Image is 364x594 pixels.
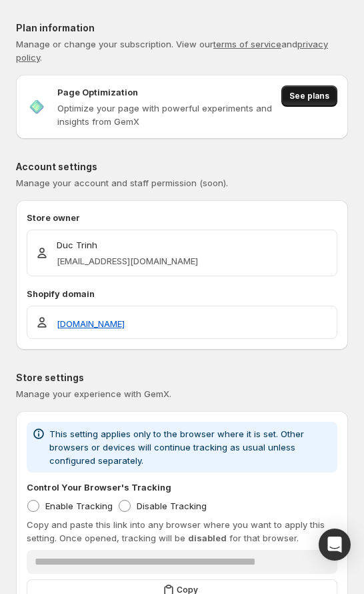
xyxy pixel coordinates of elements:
span: Manage or change your subscription. View our and . [16,39,328,63]
a: [DOMAIN_NAME] [57,317,125,330]
div: Open Intercom Messenger [319,529,351,561]
span: See plans [289,91,329,101]
p: Optimize your page with powerful experiments and insights from GemX [57,101,276,128]
button: See plans [281,85,337,107]
span: Manage your account and staff permission (soon). [16,178,228,188]
span: Manage your experience with GemX. [16,388,171,399]
p: Copy and paste this link into any browser where you want to apply this setting. Once opened, trac... [27,518,337,545]
p: Plan information [16,21,348,35]
p: [EMAIL_ADDRESS][DOMAIN_NAME] [57,254,198,268]
img: Page Optimization [27,97,47,117]
span: Disable Tracking [137,501,207,511]
span: Enable Tracking [45,501,113,511]
p: Page Optimization [57,85,138,99]
p: Control Your Browser's Tracking [27,481,171,494]
p: Duc Trinh [57,238,198,252]
p: Store settings [16,371,348,384]
p: Store owner [27,211,337,224]
span: This setting applies only to the browser where it is set. Other browsers or devices will continue... [49,428,304,466]
p: Shopify domain [27,287,337,300]
span: disabled [188,533,227,543]
p: Account settings [16,160,348,174]
a: terms of service [213,39,281,49]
